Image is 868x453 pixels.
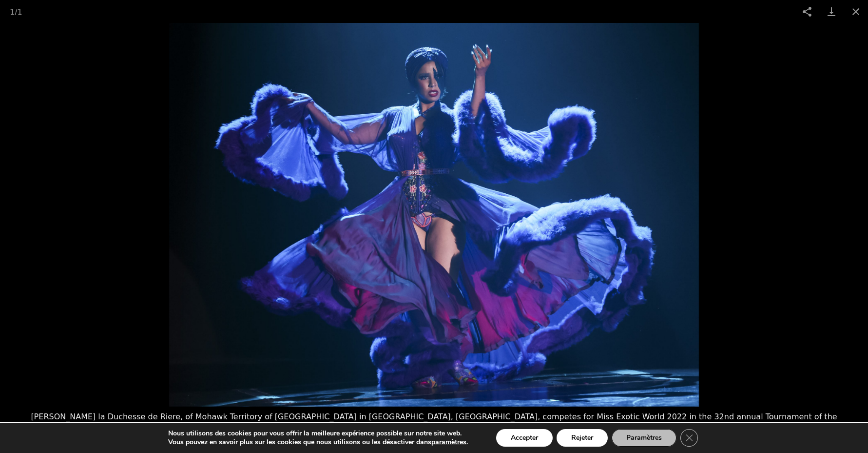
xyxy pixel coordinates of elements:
[168,429,468,438] p: Nous utilisons des cookies pour vous offrir la meilleure expérience possible sur notre site web.
[431,438,466,447] button: paramètres
[18,7,22,17] span: 1
[169,23,699,407] img: Peace-Power-and-Righteousness-Lou-Lou-la-Duchesse-%C2%A9-Chase-Stevens-Photographer--scaled.jpg
[168,438,468,447] p: Vous pouvez en savoir plus sur les cookies que nous utilisons ou les désactiver dans .
[496,429,553,447] button: Accepter
[680,429,698,447] button: Close GDPR Cookie Banner
[612,429,676,447] button: Paramètres
[557,429,608,447] button: Rejeter
[10,7,15,17] span: 1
